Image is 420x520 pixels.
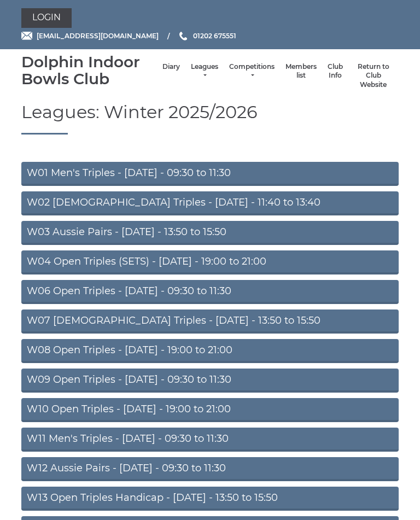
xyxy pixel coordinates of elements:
a: Members list [285,62,317,80]
a: W03 Aussie Pairs - [DATE] - 13:50 to 15:50 [21,221,399,245]
a: Leagues [191,62,218,80]
a: Phone us 01202 675551 [178,31,236,41]
a: W01 Men's Triples - [DATE] - 09:30 to 11:30 [21,162,399,186]
a: W08 Open Triples - [DATE] - 19:00 to 21:00 [21,339,399,363]
a: W11 Men's Triples - [DATE] - 09:30 to 11:30 [21,428,399,452]
a: W06 Open Triples - [DATE] - 09:30 to 11:30 [21,280,399,304]
a: W04 Open Triples (SETS) - [DATE] - 19:00 to 21:00 [21,250,399,274]
a: W02 [DEMOGRAPHIC_DATA] Triples - [DATE] - 11:40 to 13:40 [21,191,399,215]
a: W13 Open Triples Handicap - [DATE] - 13:50 to 15:50 [21,487,399,511]
a: Club Info [328,62,343,80]
a: Competitions [229,62,275,80]
a: W12 Aussie Pairs - [DATE] - 09:30 to 11:30 [21,457,399,481]
img: Phone us [179,32,187,40]
span: [EMAIL_ADDRESS][DOMAIN_NAME] [37,32,159,40]
h1: Leagues: Winter 2025/2026 [21,102,399,134]
span: 01202 675551 [193,32,236,40]
a: Diary [162,62,180,72]
img: Email [21,32,32,40]
div: Dolphin Indoor Bowls Club [21,54,157,87]
a: Return to Club Website [354,62,393,90]
a: W09 Open Triples - [DATE] - 09:30 to 11:30 [21,369,399,393]
a: Email [EMAIL_ADDRESS][DOMAIN_NAME] [21,31,159,41]
a: W10 Open Triples - [DATE] - 19:00 to 21:00 [21,398,399,422]
a: Login [21,8,72,28]
a: W07 [DEMOGRAPHIC_DATA] Triples - [DATE] - 13:50 to 15:50 [21,309,399,334]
